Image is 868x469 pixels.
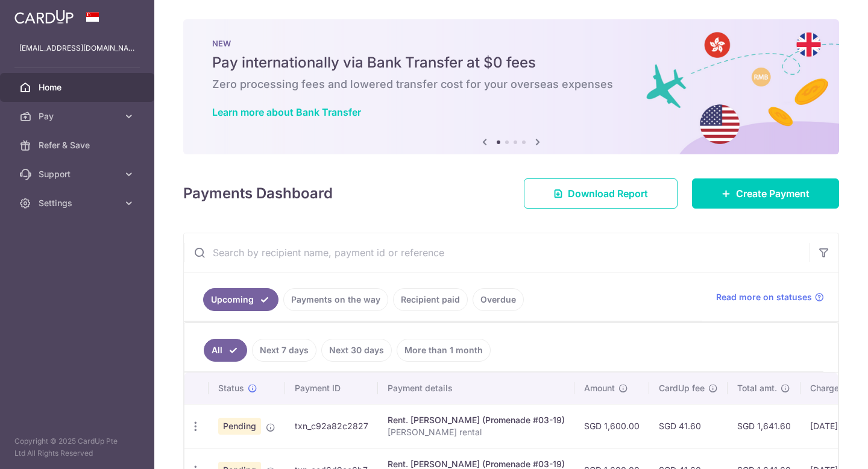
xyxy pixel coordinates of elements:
[728,404,800,448] td: SGD 1,641.60
[39,110,118,122] span: Pay
[39,197,118,209] span: Settings
[218,418,261,435] span: Pending
[378,373,574,404] th: Payment details
[204,339,247,362] a: All
[524,178,678,209] a: Download Report
[584,382,615,394] span: Amount
[321,339,392,362] a: Next 30 days
[212,53,810,72] h5: Pay internationally via Bank Transfer at $0 fees
[212,106,361,118] a: Learn more about Bank Transfer
[393,288,468,311] a: Recipient paid
[212,77,810,92] h6: Zero processing fees and lowered transfer cost for your overseas expenses
[203,288,278,311] a: Upcoming
[574,404,649,448] td: SGD 1,600.00
[649,404,728,448] td: SGD 41.60
[716,291,812,303] span: Read more on statuses
[39,168,118,180] span: Support
[212,39,810,48] p: NEW
[19,42,135,54] p: [EMAIL_ADDRESS][DOMAIN_NAME]
[39,81,118,93] span: Home
[397,339,491,362] a: More than 1 month
[388,414,565,426] div: Rent. [PERSON_NAME] (Promenade #03-19)
[14,10,74,24] img: CardUp
[737,382,777,394] span: Total amt.
[285,404,378,448] td: txn_c92a82c2827
[568,186,648,201] span: Download Report
[716,291,824,303] a: Read more on statuses
[218,382,244,394] span: Status
[692,178,839,209] a: Create Payment
[473,288,524,311] a: Overdue
[283,288,388,311] a: Payments on the way
[659,382,705,394] span: CardUp fee
[252,339,316,362] a: Next 7 days
[183,183,333,204] h4: Payments Dashboard
[184,233,810,272] input: Search by recipient name, payment id or reference
[39,139,118,151] span: Refer & Save
[810,382,860,394] span: Charge date
[183,19,839,154] img: Bank transfer banner
[388,426,565,438] p: [PERSON_NAME] rental
[736,186,810,201] span: Create Payment
[285,373,378,404] th: Payment ID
